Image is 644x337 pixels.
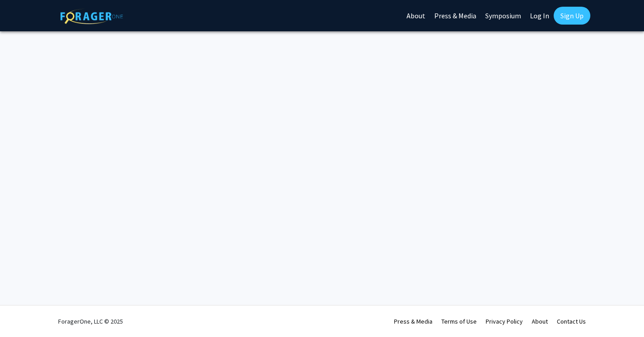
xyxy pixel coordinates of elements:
a: Privacy Policy [486,317,523,325]
div: ForagerOne, LLC © 2025 [58,306,123,337]
a: Terms of Use [441,317,477,325]
a: About [532,317,548,325]
img: ForagerOne Logo [60,8,123,24]
a: Sign Up [554,7,590,25]
a: Press & Media [394,317,432,325]
a: Contact Us [557,317,586,325]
